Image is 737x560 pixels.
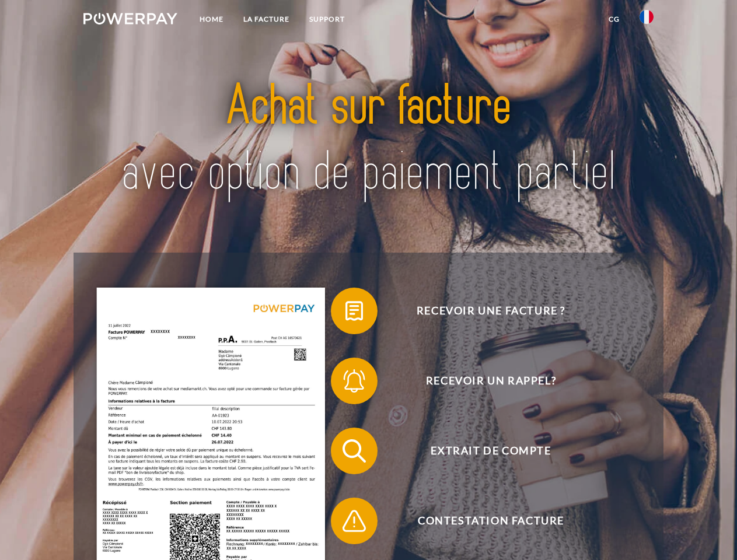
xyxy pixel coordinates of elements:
[348,358,634,404] span: Recevoir un rappel?
[83,13,177,24] img: logo-powerpay-white.svg
[233,9,299,30] a: LA FACTURE
[190,9,233,30] a: Home
[331,288,634,334] button: Recevoir une facture ?
[348,428,634,474] span: Extrait de compte
[640,10,654,24] img: fr
[348,288,634,334] span: Recevoir une facture ?
[599,9,630,30] a: CG
[340,436,369,466] img: qb_search.svg
[331,358,634,404] button: Recevoir un rappel?
[340,296,369,325] img: qb_bill.svg
[340,366,369,395] img: qb_bell.svg
[340,506,369,535] img: qb_warning.svg
[331,498,634,544] button: Contestation Facture
[348,498,634,544] span: Contestation Facture
[331,428,634,474] button: Extrait de compte
[299,9,355,30] a: Support
[111,56,626,223] img: title-powerpay_fr.svg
